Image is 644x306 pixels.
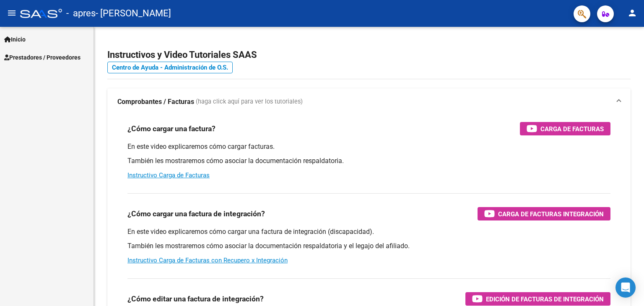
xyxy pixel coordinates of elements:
a: Instructivo Carga de Facturas con Recupero x Integración [127,257,288,264]
button: Carga de Facturas [520,122,610,135]
mat-expansion-panel-header: Comprobantes / Facturas (haga click aquí para ver los tutoriales) [107,88,631,115]
span: Inicio [4,35,26,44]
span: - apres [66,4,96,23]
p: En este video explicaremos cómo cargar facturas. [127,142,610,151]
h3: ¿Cómo cargar una factura? [127,123,216,135]
p: También les mostraremos cómo asociar la documentación respaldatoria y el legajo del afiliado. [127,241,610,251]
span: Edición de Facturas de integración [486,294,604,304]
strong: Comprobantes / Facturas [117,97,194,106]
button: Carga de Facturas Integración [478,207,610,220]
span: Prestadores / Proveedores [4,53,80,62]
a: Centro de Ayuda - Administración de O.S. [107,62,233,73]
span: Carga de Facturas Integración [498,209,604,219]
span: (haga click aquí para ver los tutoriales) [196,97,303,106]
h2: Instructivos y Video Tutoriales SAAS [107,47,631,63]
mat-icon: menu [7,8,17,18]
a: Instructivo Carga de Facturas [127,171,210,179]
div: Open Intercom Messenger [615,277,636,298]
h3: ¿Cómo editar una factura de integración? [127,293,264,305]
h3: ¿Cómo cargar una factura de integración? [127,208,265,220]
p: También les mostraremos cómo asociar la documentación respaldatoria. [127,156,610,166]
span: - [PERSON_NAME] [96,4,171,23]
span: Carga de Facturas [540,124,604,134]
p: En este video explicaremos cómo cargar una factura de integración (discapacidad). [127,227,610,236]
mat-icon: person [627,8,637,18]
button: Edición de Facturas de integración [465,292,610,306]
